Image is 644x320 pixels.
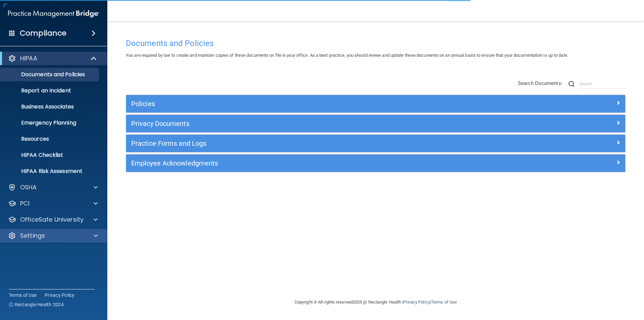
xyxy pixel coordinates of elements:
a: Privacy Documents [131,118,620,129]
p: OfficeSafe University [20,216,84,224]
p: OSHA [20,183,37,191]
div: Copyright © All rights reserved 2025 @ Rectangle Health | | [253,291,498,313]
p: Emergency Planning [4,120,96,126]
p: HIPAA Risk Assessment [4,168,96,175]
span: Search Documents: [518,80,562,86]
a: Privacy Policy [45,292,75,299]
a: HIPAA [8,54,97,62]
a: OSHA [8,183,98,191]
p: HIPAA [20,54,37,62]
a: Terms of Use [9,292,37,299]
a: Privacy Policy [403,300,430,305]
a: Policies [131,98,620,109]
p: Documents and Policies [4,71,96,78]
p: Settings [20,232,45,240]
p: HIPAA Checklist [4,152,96,158]
input: Search [580,79,626,89]
span: You are required by law to create and maintain copies of these documents on file in your office. ... [126,53,568,58]
span: Ⓒ Rectangle Health 2024 [9,301,64,308]
iframe: Drift Widget Chat Controller [528,272,636,299]
p: Business Associates [4,103,96,110]
p: Resources [4,136,96,142]
a: Employee Acknowledgments [131,158,620,169]
h5: Privacy Documents [131,120,495,127]
a: PCI [8,199,98,208]
h4: Documents and Policies [126,39,626,48]
p: Report an Incident [4,87,96,94]
h5: Practice Forms and Logs [131,140,495,147]
img: ic-search.3b580494.png [569,81,575,87]
a: OfficeSafe University [8,216,98,224]
a: Settings [8,232,98,240]
a: Terms of Use [431,300,457,305]
img: PMB logo [8,7,99,20]
p: PCI [20,199,30,208]
h4: Compliance [20,29,66,38]
h5: Policies [131,100,495,107]
a: Practice Forms and Logs [131,138,620,149]
h5: Employee Acknowledgments [131,159,495,167]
